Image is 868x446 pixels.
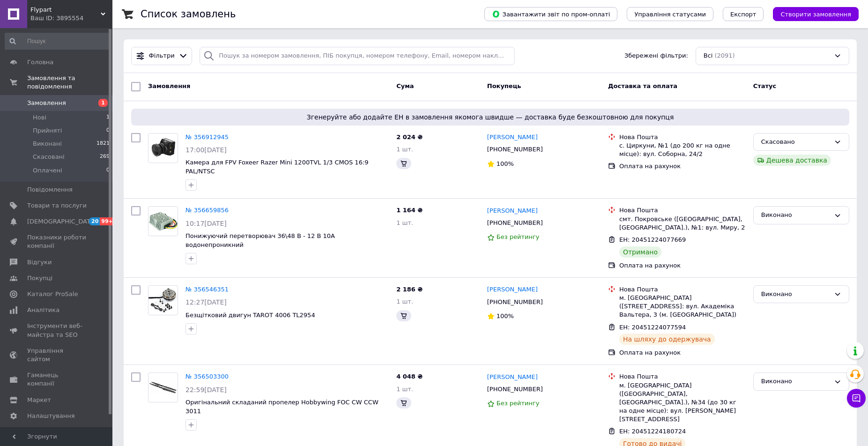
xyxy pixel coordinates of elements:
span: Згенеруйте або додайте ЕН в замовлення якомога швидше — доставка буде безкоштовною для покупця [135,112,846,122]
span: Повідомлення [27,186,73,194]
span: Налаштування [27,412,75,420]
span: Прийняті [33,126,62,135]
div: На шляху до одержувача [619,334,715,345]
div: Оплата на рахунок [619,349,746,357]
img: Фото товару [148,287,178,313]
input: Пошук за номером замовлення, ПІБ покупця, номером телефону, Email, номером накладної [200,47,514,65]
span: Оплачені [33,166,62,175]
span: 1 шт. [396,219,413,226]
a: [PERSON_NAME] [487,285,538,294]
span: 99+ [100,217,115,225]
span: Нові [33,113,46,122]
span: Скасовані [33,153,65,161]
span: Збережені фільтри: [624,52,688,60]
button: Експорт [723,7,764,21]
button: Створити замовлення [773,7,859,21]
button: Завантажити звіт по пром-оплаті [484,7,617,21]
img: Фото товару [148,137,178,159]
span: Каталог ProSale [27,290,78,298]
a: Фото товару [148,285,178,315]
div: Виконано [761,290,830,299]
a: Фото товару [148,206,178,236]
span: Експорт [730,11,757,18]
span: ЕН: 20451224077594 [619,324,686,331]
div: Дешева доставка [753,155,831,166]
div: Оплата на рахунок [619,261,746,270]
div: [PHONE_NUMBER] [485,143,545,156]
div: Виконано [761,210,830,220]
span: Товари та послуги [27,201,87,210]
span: Покупець [487,82,521,89]
span: Гаманець компанії [27,371,87,388]
span: Замовлення та повідомлення [27,74,112,91]
span: 2 186 ₴ [396,286,423,293]
div: смт. Покровське ([GEOGRAPHIC_DATA], [GEOGRAPHIC_DATA].), №1: вул. Миру, 2 [619,215,746,232]
span: 1 [106,113,110,122]
span: Маркет [27,396,51,404]
a: № 356912945 [185,134,229,141]
span: 0 [106,166,110,175]
span: Інструменти веб-майстра та SEO [27,322,87,339]
span: 269 [100,153,110,161]
span: 1821 [96,140,110,148]
span: Доставка та оплата [608,82,677,89]
button: Управління статусами [627,7,713,21]
a: № 356503300 [185,373,229,380]
span: Без рейтингу [497,233,540,240]
span: Показники роботи компанії [27,233,87,250]
div: [PHONE_NUMBER] [485,217,545,229]
span: Всі [704,52,713,60]
div: Нова Пошта [619,372,746,381]
a: Фото товару [148,133,178,163]
span: Замовлення [148,82,190,89]
input: Пошук [5,33,111,50]
span: ЕН: 20451224180724 [619,428,686,435]
span: 2 024 ₴ [396,134,423,141]
span: Фільтри [149,52,175,60]
span: Управління статусами [634,11,706,18]
div: м. [GEOGRAPHIC_DATA] ([STREET_ADDRESS]: вул. Академіка Вальтера, 3 (м. [GEOGRAPHIC_DATA]) [619,294,746,320]
div: Скасовано [761,137,830,147]
h1: Список замовлень [141,8,236,20]
span: [DEMOGRAPHIC_DATA] [27,217,96,226]
span: Головна [27,58,53,67]
div: [PHONE_NUMBER] [485,383,545,395]
span: (2091) [714,52,734,59]
span: ЕН: 20451224077669 [619,236,686,243]
div: Отримано [619,246,661,258]
span: Покупці [27,274,52,282]
a: Понижуючий перетворювач 36\48 В - 12 В 10А водонепроникний [185,232,335,248]
span: Створити замовлення [780,11,851,18]
span: Flypart [30,6,101,14]
span: 22:59[DATE] [185,386,227,394]
button: Чат з покупцем [847,389,866,408]
span: Аналітика [27,306,59,314]
span: Завантажити звіт по пром-оплаті [492,10,610,18]
a: № 356546351 [185,286,229,293]
a: Фото товару [148,372,178,402]
span: 1 [98,99,108,107]
img: Фото товару [148,211,178,231]
a: [PERSON_NAME] [487,207,538,216]
a: [PERSON_NAME] [487,133,538,142]
span: 100% [497,312,514,320]
span: Cума [396,82,414,89]
span: 20 [89,217,100,225]
span: Без рейтингу [497,400,540,407]
div: Нова Пошта [619,133,746,141]
a: [PERSON_NAME] [487,373,538,382]
span: Управління сайтом [27,347,87,364]
a: Створити замовлення [764,10,859,17]
div: Нова Пошта [619,206,746,215]
div: [PHONE_NUMBER] [485,296,545,308]
a: Оригінальний складаний пропелер Hobbywing FOC CW CCW 3011 [185,399,378,415]
span: 4 048 ₴ [396,373,423,380]
span: Безщітковий двигун TAROT 4006 TL2954 [185,312,315,319]
div: с. Циркуни, №1 (до 200 кг на одне місце): вул. Соборна, 24/2 [619,141,746,158]
div: м. [GEOGRAPHIC_DATA] ([GEOGRAPHIC_DATA], [GEOGRAPHIC_DATA].), №34 (до 30 кг на одне місце): вул. ... [619,381,746,424]
span: Відгуки [27,258,52,267]
span: 1 шт. [396,146,413,153]
span: 10:17[DATE] [185,220,227,227]
span: Замовлення [27,99,66,107]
